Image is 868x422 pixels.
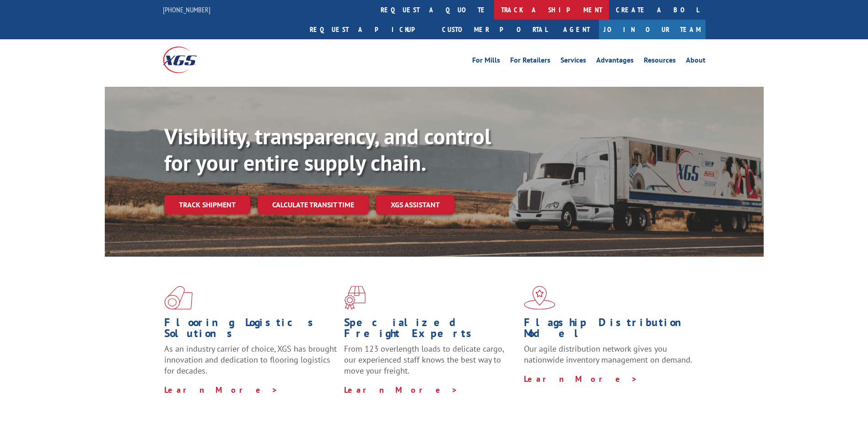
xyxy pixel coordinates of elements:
a: Request a pickup [303,20,435,39]
h1: Specialized Freight Experts [344,317,517,343]
span: Our agile distribution network gives you nationwide inventory management on demand. [524,343,692,365]
h1: Flagship Distribution Model [524,317,697,343]
a: Calculate transit time [258,195,369,215]
a: Join Our Team [599,20,706,39]
span: As an industry carrier of choice, XGS has brought innovation and dedication to flooring logistics... [164,343,337,376]
a: For Mills [472,57,500,67]
p: From 123 overlength loads to delicate cargo, our experienced staff knows the best way to move you... [344,343,517,384]
a: For Retailers [510,57,550,67]
h1: Flooring Logistics Solutions [164,317,337,343]
img: xgs-icon-total-supply-chain-intelligence-red [164,286,193,310]
img: xgs-icon-flagship-distribution-model-red [524,286,555,310]
a: [PHONE_NUMBER] [163,5,210,14]
a: Advantages [596,57,634,67]
a: Services [561,57,586,67]
b: Visibility, transparency, and control for your entire supply chain. [164,122,491,177]
a: Learn More > [344,385,458,395]
a: About [686,57,706,67]
img: xgs-icon-focused-on-flooring-red [344,286,366,310]
a: XGS ASSISTANT [376,195,454,215]
a: Learn More > [524,374,638,384]
a: Track shipment [164,195,250,214]
a: Learn More > [164,385,278,395]
a: Agent [554,20,599,39]
a: Resources [644,57,676,67]
a: Customer Portal [435,20,554,39]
